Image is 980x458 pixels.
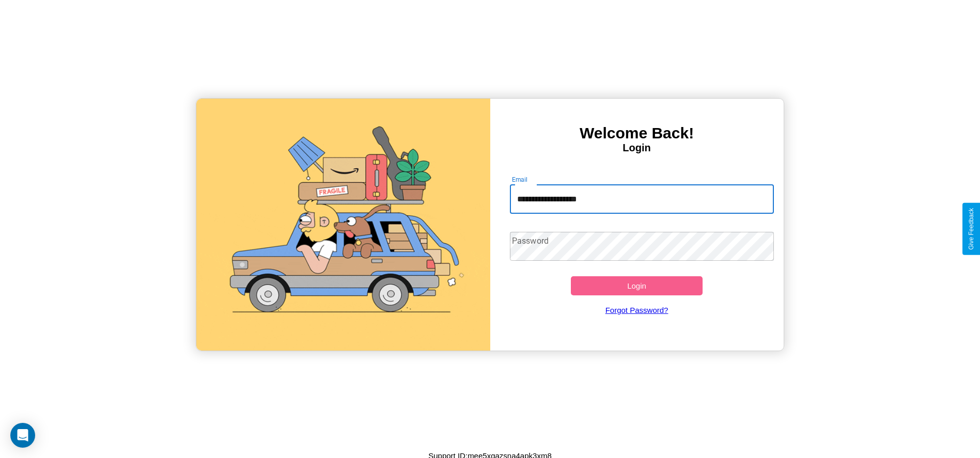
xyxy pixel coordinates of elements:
h3: Welcome Back! [490,124,784,142]
h4: Login [490,142,784,154]
label: Email [512,175,528,184]
img: gif [196,99,490,351]
div: Open Intercom Messenger [10,423,35,448]
button: Login [571,276,703,295]
div: Give Feedback [968,208,975,250]
a: Forgot Password? [505,295,769,325]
